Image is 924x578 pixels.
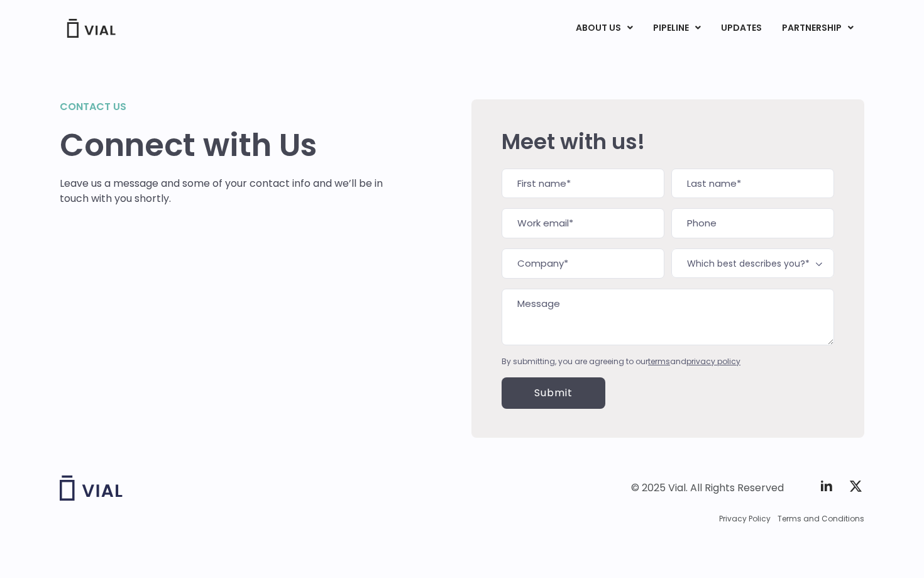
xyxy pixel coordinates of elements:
span: Which best describes you?* [671,248,834,278]
div: © 2025 Vial. All Rights Reserved [631,481,784,495]
a: PARTNERSHIPMenu Toggle [772,18,864,39]
h2: Contact us [60,99,383,114]
input: Last name* [671,169,834,199]
div: By submitting, you are agreeing to our and [502,356,834,367]
h1: Connect with Us [60,127,383,164]
img: Vial logo wih "Vial" spelled out [60,475,123,501]
h2: Meet with us! [502,130,834,153]
input: Submit [502,377,605,409]
a: PIPELINEMenu Toggle [643,18,710,39]
a: Terms and Conditions [778,513,864,525]
a: privacy policy [686,356,740,367]
input: Work email* [502,208,664,238]
a: UPDATES [711,18,771,39]
a: ABOUT USMenu Toggle [566,18,642,39]
input: Company* [502,248,664,279]
p: Leave us a message and some of your contact info and we’ll be in touch with you shortly. [60,176,383,206]
input: First name* [502,169,664,199]
input: Phone [671,208,834,238]
img: Vial Logo [66,19,116,38]
a: Privacy Policy [719,513,771,525]
a: terms [648,356,670,367]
